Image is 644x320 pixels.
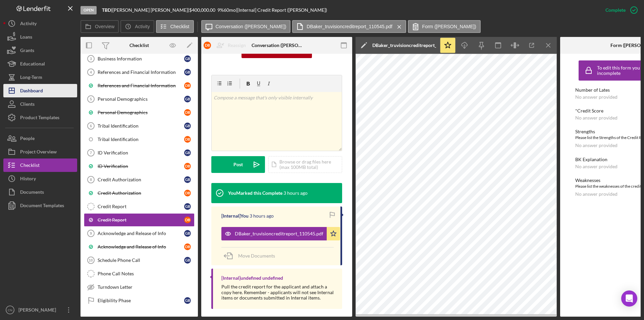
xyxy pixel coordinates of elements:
[84,159,195,173] a: ID VerificationDB
[3,199,77,212] button: Document Templates
[307,24,392,29] label: DBaker_truvisioncreditreport_110545.pdf
[575,143,618,148] div: No answer provided
[84,119,195,133] a: 6Tribal IdentificationGB
[372,43,436,48] div: DBaker_truvisioncreditreport_110545.pdf
[20,84,43,99] div: Dashboard
[621,290,637,307] div: Open Intercom Messenger
[20,132,35,147] div: People
[84,186,195,200] a: Credit AuthorizationDB
[20,172,36,187] div: History
[84,280,195,294] a: Turndown Letter
[3,185,77,199] button: Documents
[3,158,77,172] button: Checklist
[221,284,335,300] div: Pull the credit report for the applicant and attach a copy here. Remember - applicants will not s...
[221,247,282,264] button: Move Documents
[238,253,275,259] span: Move Documents
[20,185,44,200] div: Documents
[102,7,112,13] div: |
[3,172,77,185] button: History
[184,203,191,210] div: G B
[250,213,274,219] time: 2025-08-14 16:06
[3,145,77,158] button: Project Overview
[221,275,283,281] div: [Internal] undefined undefined
[84,92,195,106] a: 5Personal DemographicsGB
[3,30,77,44] button: Loans
[184,123,191,129] div: G B
[224,7,236,13] div: 60 mo
[98,298,184,303] div: Eligibility Phase
[184,149,191,156] div: G B
[3,17,77,30] button: Activity
[605,3,626,17] div: Complete
[3,57,77,71] button: Educational
[98,56,184,61] div: Business Information
[3,71,77,84] button: Long-Term
[98,217,184,223] div: Credit Report
[228,39,246,52] div: Reassign
[236,7,327,13] div: | [Internal] Credit Report ([PERSON_NAME])
[184,230,191,237] div: G B
[90,151,92,155] tspan: 7
[3,84,77,97] button: Dashboard
[98,123,184,129] div: Tribal Identification
[98,258,184,263] div: Schedule Phone Call
[84,200,195,213] a: Credit ReportGB
[84,213,195,227] a: Credit ReportDB
[156,20,194,33] button: Checklist
[221,213,249,219] div: [Internal] You
[422,24,476,29] label: Form ([PERSON_NAME])
[575,191,618,197] div: No answer provided
[20,111,59,126] div: Product Templates
[90,178,92,182] tspan: 8
[98,110,184,115] div: Personal Demographics
[3,97,77,111] button: Clients
[184,109,191,116] div: D B
[84,240,195,254] a: Acknowledge and Release of InfoDB
[184,176,191,183] div: G B
[575,164,618,169] div: No answer provided
[129,43,149,48] div: Checklist
[98,70,184,75] div: References and Financial Information
[90,97,92,101] tspan: 5
[20,17,37,32] div: Activity
[20,97,35,112] div: Clients
[17,303,60,318] div: [PERSON_NAME]
[84,227,195,240] a: 9Acknowledge and Release of InfoGB
[184,55,191,62] div: G B
[80,20,119,33] button: Overview
[90,57,92,61] tspan: 3
[217,7,224,13] div: 9 %
[292,20,406,33] button: DBaker_truvisioncreditreport_110545.pdf
[89,258,93,262] tspan: 10
[184,257,191,264] div: G B
[184,217,191,223] div: D B
[3,44,77,57] a: Grants
[211,156,265,173] button: Post
[20,158,40,174] div: Checklist
[3,132,77,145] a: People
[20,145,57,160] div: Project Overview
[135,24,150,29] label: Activity
[98,83,184,88] div: References and Financial Information
[98,137,184,142] div: Tribal Identification
[599,3,641,17] button: Complete
[84,106,195,119] a: Personal DemographicsDB
[204,42,211,49] div: D B
[189,7,217,13] div: $400,000.00
[3,111,77,124] a: Product Templates
[184,163,191,170] div: D B
[184,297,191,304] div: G B
[84,146,195,159] a: 7ID VerificationGB
[84,52,195,65] a: 3Business InformationGB
[84,173,195,186] a: 8Credit AuthorizationGB
[84,65,195,79] a: 4References and Financial InformationGB
[184,243,191,250] div: D B
[98,150,184,155] div: ID Verification
[98,244,184,249] div: Acknowledge and Release of Info
[20,30,32,45] div: Loans
[575,115,618,121] div: No answer provided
